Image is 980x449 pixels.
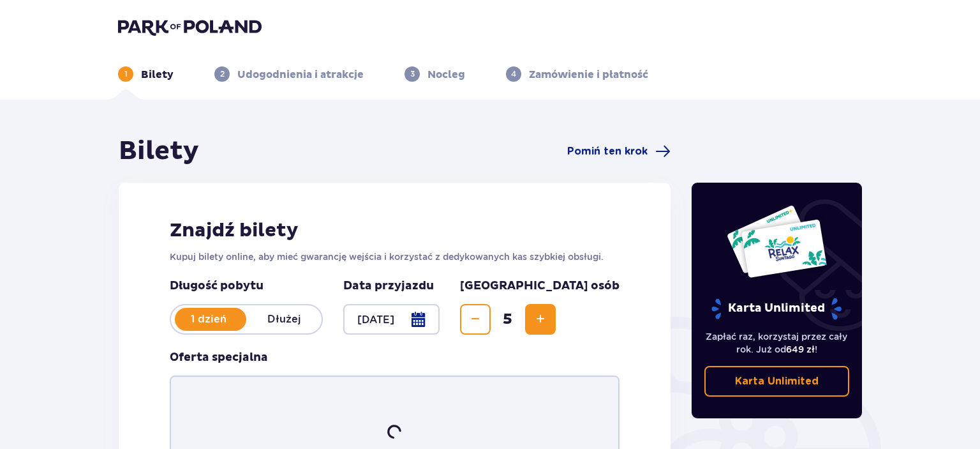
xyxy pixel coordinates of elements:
button: Decrease [460,304,491,335]
p: 4 [511,68,516,80]
p: Długość pobytu [170,278,323,294]
p: Zapłać raz, korzystaj przez cały rok. Już od ! [704,330,850,356]
p: Karta Unlimited [735,374,819,388]
button: Increase [525,304,556,335]
p: [GEOGRAPHIC_DATA] osób [460,278,620,294]
p: 3 [410,68,415,80]
p: Data przyjazdu [343,278,434,294]
img: Park of Poland logo [118,18,262,36]
p: Udogodnienia i atrakcje [237,68,364,82]
p: Dłużej [246,312,322,326]
p: 1 dzień [171,312,246,326]
span: 5 [493,310,523,329]
p: Nocleg [427,68,465,82]
a: Pomiń ten krok [567,144,671,159]
h2: Znajdź bilety [170,218,620,243]
p: Bilety [141,68,174,82]
h1: Bilety [119,135,199,167]
p: Kupuj bilety online, aby mieć gwarancję wejścia i korzystać z dedykowanych kas szybkiej obsługi. [170,250,620,263]
p: Oferta specjalna [170,350,268,365]
p: Zamówienie i płatność [529,68,648,82]
p: 1 [124,68,128,80]
span: 649 zł [786,344,815,354]
span: Pomiń ten krok [567,144,648,158]
img: loader [383,420,406,444]
p: Karta Unlimited [710,298,843,320]
a: Karta Unlimited [704,366,850,397]
p: 2 [220,68,225,80]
